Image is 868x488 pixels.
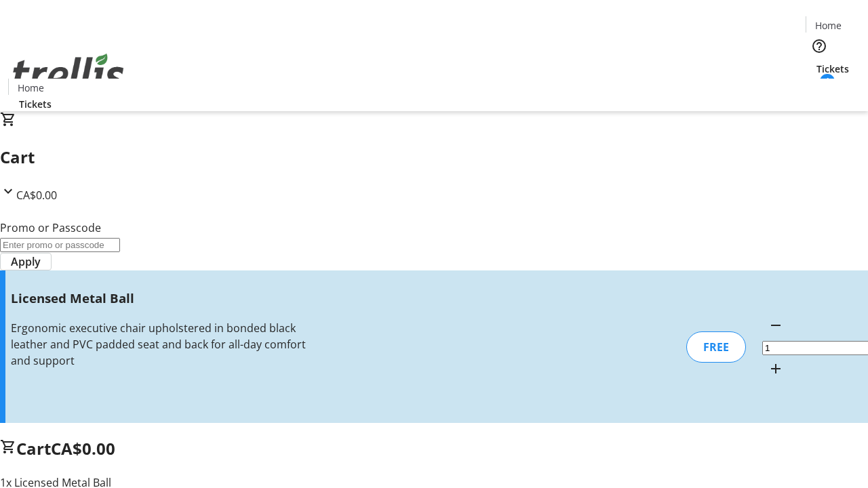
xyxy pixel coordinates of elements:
img: Orient E2E Organization sZTEsz5ByT's Logo [8,39,129,106]
span: Home [18,81,44,95]
span: Home [815,18,842,33]
div: Ergonomic executive chair upholstered in bonded black leather and PVC padded seat and back for al... [11,320,307,369]
button: Cart [806,76,833,103]
a: Tickets [8,97,62,111]
h3: Licensed Metal Ball [11,289,307,308]
span: Tickets [19,97,52,111]
button: Help [806,33,833,60]
span: Tickets [816,62,849,76]
span: Apply [11,253,41,270]
button: Decrement by one [762,312,789,339]
a: Tickets [806,62,860,76]
a: Home [9,81,52,95]
button: Increment by one [762,355,789,382]
span: CA$0.00 [16,188,57,203]
div: FREE [686,331,746,363]
span: CA$0.00 [51,437,115,460]
a: Home [806,18,850,33]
